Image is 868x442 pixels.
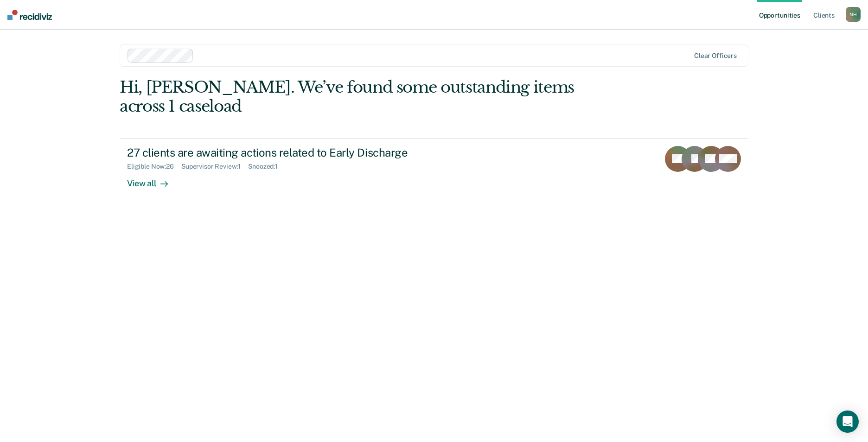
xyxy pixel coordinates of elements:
[836,410,859,433] div: Open Intercom Messenger
[127,163,181,170] div: Eligible Now : 26
[127,146,453,159] div: 27 clients are awaiting actions related to Early Discharge
[127,170,179,189] div: View all
[120,78,623,116] div: Hi, [PERSON_NAME]. We’ve found some outstanding items across 1 caseload
[181,163,248,170] div: Supervisor Review : 1
[120,138,748,211] a: 27 clients are awaiting actions related to Early DischargeEligible Now:26Supervisor Review:1Snooz...
[248,163,285,170] div: Snoozed : 1
[846,7,861,22] div: N H
[7,10,52,20] img: Recidiviz
[846,7,861,22] button: NH
[694,52,737,60] div: Clear officers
